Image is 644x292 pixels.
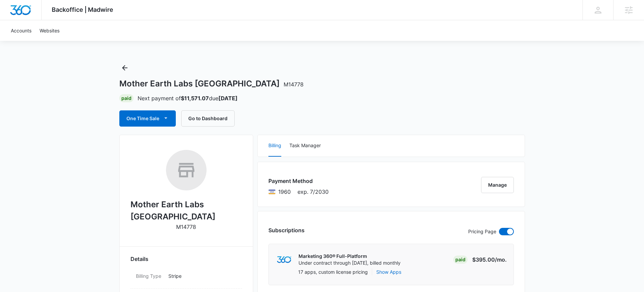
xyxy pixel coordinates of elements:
p: M14778 [176,223,196,231]
strong: [DATE] [218,95,238,102]
p: Marketing 360® Full-Platform [299,253,401,260]
div: Billing TypeStripe [130,268,242,289]
h2: Mother Earth Labs [GEOGRAPHIC_DATA] [130,198,242,223]
div: Paid [119,94,134,102]
a: Websites [35,20,64,41]
span: /mo. [495,256,507,263]
span: exp. 7/2030 [297,188,329,196]
h3: Payment Method [268,177,329,185]
button: One Time Sale [119,110,176,127]
h1: Mother Earth Labs [GEOGRAPHIC_DATA] [119,79,304,89]
button: Manage [481,177,514,193]
p: Next payment of due [138,94,238,102]
p: Under contract through [DATE], billed monthly [299,260,401,266]
strong: $11,571.07 [181,95,209,102]
button: Back [119,62,130,73]
button: Go to Dashboard [181,110,235,127]
p: $395.00 [472,256,507,264]
p: 17 apps, custom license pricing [298,268,368,275]
button: Show Apps [376,268,401,275]
p: Stripe [168,272,237,280]
img: marketing360Logo [277,256,291,263]
button: Task Manager [289,135,321,157]
span: Visa ending with [278,188,291,196]
span: Details [130,255,148,263]
span: Backoffice | Madwire [52,6,113,13]
a: Accounts [7,20,35,41]
button: Billing [268,135,281,157]
h3: Subscriptions [268,226,305,234]
dt: Billing Type [136,272,163,280]
div: Paid [453,256,468,264]
p: Pricing Page [468,228,496,235]
span: M14778 [284,81,304,88]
